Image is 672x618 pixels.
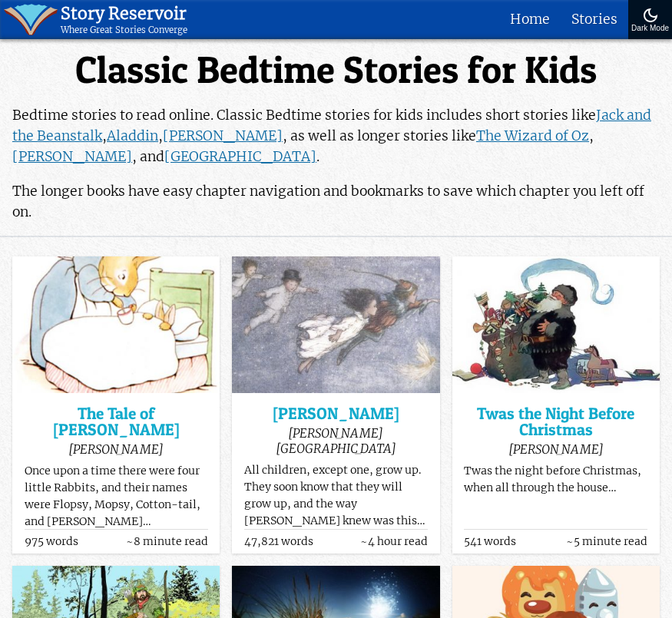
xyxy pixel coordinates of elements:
[566,536,647,547] span: ~5 minute read
[244,461,428,529] p: All children, except one, grow up. They soon know that they will grow up, and the way [PERSON_NAM...
[360,536,428,547] span: ~4 hour read
[25,536,78,547] span: 975 words
[12,147,132,165] a: [PERSON_NAME]
[12,104,660,167] p: Bedtime stories to read online. Classic Bedtime stories for kids includes short stories like , , ...
[641,6,660,25] img: Turn On Dark Mode
[244,536,313,547] span: 47,821 words
[452,256,660,393] img: Twas the Night Before Christmas
[12,256,220,393] img: The Tale of Peter Rabbit
[244,405,428,421] a: [PERSON_NAME]
[464,536,516,547] span: 541 words
[4,4,58,35] img: icon of book with waver spilling out.
[232,256,439,393] img: Peter Pan
[25,441,208,457] div: [PERSON_NAME]
[61,4,187,25] div: Story Reservoir
[12,180,660,223] p: The longer books have easy chapter navigation and bookmarks to save which chapter you left off on.
[476,127,589,144] a: The Wizard of Oz
[25,462,208,530] p: Once upon a time there were four little Rabbits, and their names were Flopsy, Mopsy, Cotton-tail,...
[61,25,187,35] div: Where Great Stories Converge
[25,405,208,438] a: The Tale of [PERSON_NAME]
[163,127,283,144] a: [PERSON_NAME]
[464,462,647,496] p: Twas the night before Christmas, when all through the house…
[126,536,208,547] span: ~8 minute read
[631,25,669,33] div: Dark Mode
[244,425,428,456] div: [PERSON_NAME][GEOGRAPHIC_DATA]
[107,127,158,144] a: Aladdin
[12,51,660,91] h1: Classic Bedtime Stories for Kids
[464,405,647,438] a: Twas the Night Before Christmas
[464,441,647,457] div: [PERSON_NAME]
[164,147,316,165] a: [GEOGRAPHIC_DATA]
